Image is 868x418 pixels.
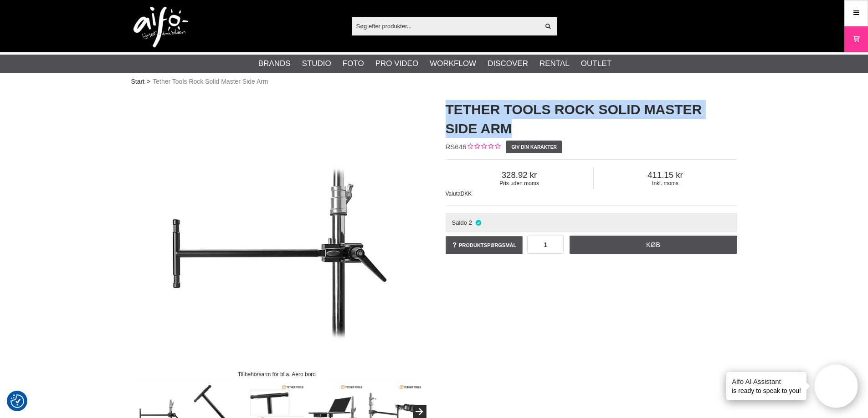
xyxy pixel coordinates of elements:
[466,142,500,152] div: Kundebed&#248;mmelse: 0
[461,191,472,197] span: DKK
[446,180,593,186] span: Pris uden moms
[474,219,482,226] i: På lager
[446,100,737,138] h1: Tether Tools Rock Solid Master Side Arm
[732,377,801,386] h4: Aifo AI Assistant
[352,19,540,33] input: Søg efter produkter...
[469,219,472,226] span: 2
[10,394,24,408] img: Revisit consent button
[570,236,737,254] a: Køb
[134,7,188,48] img: logo.png
[446,170,593,180] span: 328.92
[488,58,528,70] a: Discover
[452,219,467,226] span: Saldo
[430,58,476,70] a: Workflow
[131,77,145,86] a: Start
[10,393,24,409] button: Samtykkepræferencer
[230,366,323,382] div: Tillbehörsarm för bl.a. Aero bord
[147,77,150,86] span: >
[153,77,268,86] span: Tether Tools Rock Solid Master Side Arm
[726,372,806,400] div: is ready to speak to you!
[446,236,523,254] a: Produktspørgsmål
[506,141,562,153] a: Giv din karakter
[539,58,570,70] a: Rental
[343,58,364,70] a: Foto
[446,191,461,197] span: Valuta
[302,58,331,70] a: Studio
[375,58,418,70] a: Pro Video
[446,143,467,151] span: RS646
[258,58,291,70] a: Brands
[594,170,737,180] span: 411.15
[581,58,611,70] a: Outlet
[131,91,423,382] img: Tillbehörsarm för bl.a. Aero bord
[594,180,737,186] span: Inkl. moms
